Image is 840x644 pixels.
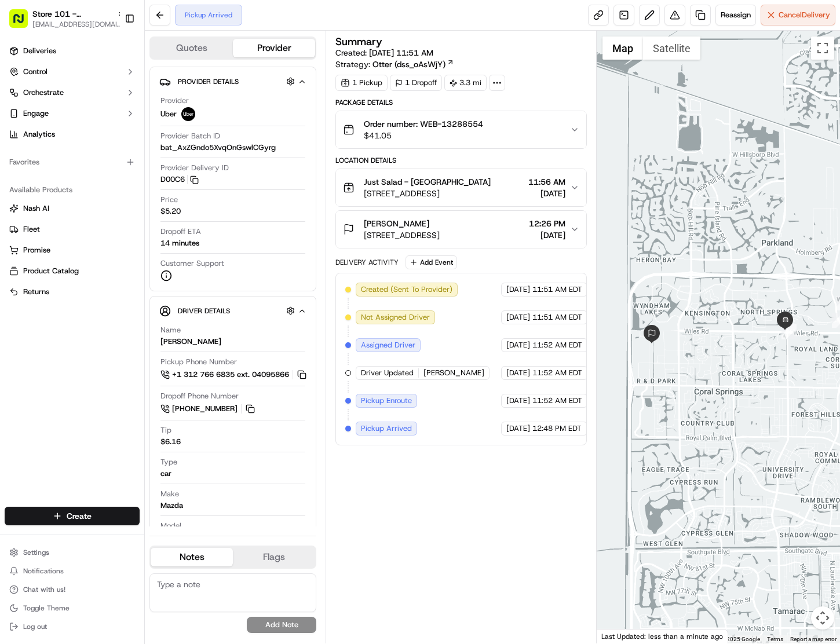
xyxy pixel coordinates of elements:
[23,211,32,221] img: 1736555255976-a54dd68f-1ca7-489b-9aae-adbdc363a1c4
[93,254,191,275] a: 💻API Documentation
[335,75,388,91] div: 1 Pickup
[82,287,140,296] a: Powered byPylon
[160,325,181,335] span: Name
[423,368,484,378] span: [PERSON_NAME]
[160,109,177,119] span: Uber
[5,220,140,239] button: Fleet
[160,142,276,153] span: bat_AxZGndo5XvqOnGswlCGyrg
[5,83,140,102] button: Orchestrate
[233,39,315,57] button: Provider
[9,266,135,276] a: Product Catalog
[23,622,47,631] span: Log out
[32,8,112,20] button: Store 101 - [GEOGRAPHIC_DATA] (Just Salad)
[532,284,582,295] span: 11:51 AM EDT
[180,148,211,162] button: See all
[767,636,783,642] a: Terms (opens in new tab)
[181,107,195,121] img: uber-new-logo.jpeg
[369,47,433,58] span: [DATE] 11:51 AM
[160,206,181,217] span: $5.20
[364,118,483,130] span: Order number: WEB-13288554
[600,628,638,643] a: Open this area in Google Maps (opens a new window)
[506,312,530,323] span: [DATE]
[532,368,582,378] span: 11:52 AM EDT
[172,369,289,380] span: +1 312 766 6835 ext. 04095866
[151,39,233,57] button: Quotes
[336,111,586,148] button: Order number: WEB-13288554$41.05
[532,340,582,350] span: 11:52 AM EDT
[160,258,224,269] span: Customer Support
[5,600,140,616] button: Toggle Theme
[361,284,452,295] span: Created (Sent To Provider)
[160,489,179,499] span: Make
[406,255,457,269] button: Add Event
[532,423,582,434] span: 12:48 PM EDT
[361,423,412,434] span: Pickup Arrived
[12,12,35,35] img: Nash
[532,396,582,406] span: 11:52 AM EDT
[23,180,32,189] img: 1736555255976-a54dd68f-1ca7-489b-9aae-adbdc363a1c4
[23,548,49,557] span: Settings
[364,188,491,199] span: [STREET_ADDRESS]
[506,368,530,378] span: [DATE]
[93,211,117,220] span: [DATE]
[12,260,21,269] div: 📗
[23,46,56,56] span: Deliveries
[336,169,586,206] button: Just Salad - [GEOGRAPHIC_DATA][STREET_ADDRESS]11:56 AM[DATE]
[811,606,834,630] button: Map camera controls
[197,114,211,128] button: Start new chat
[9,287,135,297] a: Returns
[336,211,586,248] button: [PERSON_NAME][STREET_ADDRESS]12:26 PM[DATE]
[160,402,257,415] a: [PHONE_NUMBER]
[5,199,140,218] button: Nash AI
[364,229,440,241] span: [STREET_ADDRESS]
[9,203,135,214] a: Nash AI
[5,63,140,81] button: Control
[162,180,186,189] span: [DATE]
[23,266,79,276] span: Product Catalog
[30,75,209,87] input: Got a question? Start typing here...
[5,563,140,579] button: Notifications
[160,163,229,173] span: Provider Delivery ID
[5,283,140,301] button: Returns
[160,469,171,479] div: car
[160,391,239,401] span: Dropoff Phone Number
[7,254,93,275] a: 📗Knowledge Base
[528,176,565,188] span: 11:56 AM
[361,312,430,323] span: Not Assigned Driver
[361,396,412,406] span: Pickup Enroute
[23,566,64,576] span: Notifications
[506,396,530,406] span: [DATE]
[160,195,178,205] span: Price
[600,628,638,643] img: Google
[506,284,530,295] span: [DATE]
[372,58,445,70] span: Otter (dss_oAsWjY)
[9,224,135,235] a: Fleet
[160,336,221,347] div: [PERSON_NAME]
[335,98,587,107] div: Package Details
[23,245,50,255] span: Promise
[12,46,211,65] p: Welcome 👋
[160,357,237,367] span: Pickup Phone Number
[160,131,220,141] span: Provider Batch ID
[159,301,306,320] button: Driver Details
[67,510,92,522] span: Create
[23,287,49,297] span: Returns
[529,218,565,229] span: 12:26 PM
[335,47,433,58] span: Created:
[109,259,186,270] span: API Documentation
[364,176,491,188] span: Just Salad - [GEOGRAPHIC_DATA]
[23,203,49,214] span: Nash AI
[160,500,183,511] div: Mazda
[532,312,582,323] span: 11:51 AM EDT
[23,87,64,98] span: Orchestrate
[506,423,530,434] span: [DATE]
[5,153,140,171] div: Favorites
[178,306,230,316] span: Driver Details
[5,619,140,635] button: Log out
[160,521,181,531] span: Model
[390,75,442,91] div: 1 Dropoff
[335,58,454,70] div: Strategy:
[811,36,834,60] button: Toggle fullscreen view
[12,169,30,187] img: Joana Marie Avellanoza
